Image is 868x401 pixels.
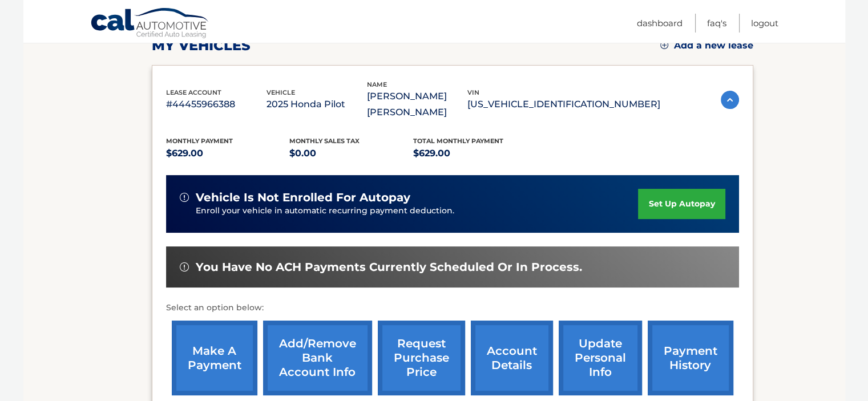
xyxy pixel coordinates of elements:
p: $0.00 [289,145,413,161]
span: vehicle [267,88,295,96]
a: Dashboard [637,14,683,33]
a: payment history [648,321,733,395]
img: accordion-active.svg [721,91,739,109]
span: vehicle is not enrolled for autopay [196,191,410,205]
a: set up autopay [638,189,725,219]
span: You have no ACH payments currently scheduled or in process. [196,260,582,274]
p: [US_VEHICLE_IDENTIFICATION_NUMBER] [467,96,660,112]
span: lease account [166,88,221,96]
span: vin [467,88,479,96]
p: #44455966388 [166,96,267,112]
p: 2025 Honda Pilot [267,96,367,112]
a: Add a new lease [660,40,753,51]
a: Cal Automotive [90,7,210,40]
a: account details [471,321,553,395]
p: [PERSON_NAME] [PERSON_NAME] [367,88,467,120]
a: make a payment [172,321,257,395]
a: update personal info [559,321,642,395]
img: alert-white.svg [180,262,189,272]
a: Logout [751,14,778,33]
a: FAQ's [707,14,726,33]
a: request purchase price [378,321,465,395]
p: $629.00 [413,145,537,161]
h2: my vehicles [152,37,251,54]
span: Monthly Payment [166,137,233,145]
span: Monthly sales Tax [289,137,360,145]
p: Enroll your vehicle in automatic recurring payment deduction. [196,205,639,217]
p: Select an option below: [166,301,739,315]
span: Total Monthly Payment [413,137,503,145]
p: $629.00 [166,145,290,161]
a: Add/Remove bank account info [263,321,372,395]
span: name [367,80,387,88]
img: alert-white.svg [180,193,189,202]
img: add.svg [660,41,668,49]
